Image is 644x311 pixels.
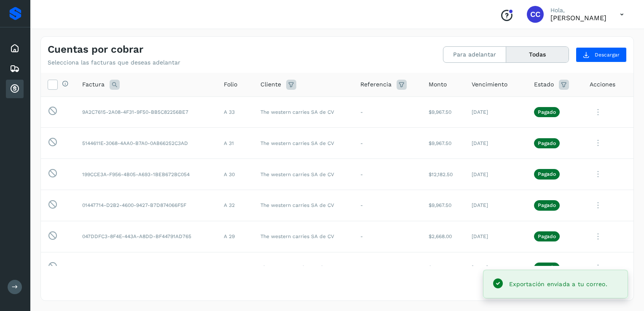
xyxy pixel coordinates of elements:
td: The western carries SA de CV [254,97,354,128]
td: 9A2C7615-2A08-4F31-9F50-BB5C82256BE7 [75,97,217,128]
p: Pagado [538,109,556,115]
td: $2,668.00 [422,221,465,252]
td: 01447714-D2B2-4600-9427-B7D874066F5F [75,190,217,221]
button: Todas [506,47,569,62]
div: Inicio [6,39,24,58]
span: Acciones [590,80,615,89]
p: Pagado [538,171,556,177]
td: [DATE] [465,128,527,159]
span: Estado [534,80,554,89]
td: - [354,252,422,283]
span: Monto [429,80,447,89]
td: 047DDFC3-8F4E-443A-A8DD-BF44791AD765 [75,221,217,252]
td: [DATE] [465,159,527,190]
td: A 33 [217,97,254,128]
td: - [354,97,422,128]
td: A 38 [217,252,254,283]
td: 199CCE3A-F956-4B05-A693-1BEB672BC054 [75,159,217,190]
td: The western carries SA de CV [254,221,354,252]
td: [DATE] [465,190,527,221]
td: A 30 [217,159,254,190]
button: Para adelantar [443,47,506,62]
td: The western carries SA de CV [254,159,354,190]
td: The western carries SA de CV [254,190,354,221]
td: [DATE] [465,252,527,283]
p: Selecciona las facturas que deseas adelantar [48,59,180,66]
td: $9,967.50 [422,190,465,221]
span: Folio [224,80,237,89]
td: - [354,159,422,190]
span: Exportación enviada a tu correo. [509,281,607,287]
p: Pagado [538,265,556,271]
td: [DATE] [465,221,527,252]
span: Descargar [595,51,620,59]
td: $9,967.50 [422,252,465,283]
span: Vencimiento [472,80,507,89]
td: - [354,190,422,221]
div: Cuentas por cobrar [6,80,24,98]
p: Pagado [538,140,556,146]
td: [DATE] [465,97,527,128]
p: Hola, [550,7,606,14]
td: $12,182.50 [422,159,465,190]
td: A 31 [217,128,254,159]
p: Pagado [538,233,556,239]
span: Referencia [360,80,392,89]
span: Cliente [260,80,281,89]
p: Pagado [538,202,556,208]
td: $9,967.50 [422,97,465,128]
td: A 32 [217,190,254,221]
td: 5144611E-3068-4AA0-B7A0-0AB66252C3AD [75,128,217,159]
button: Descargar [576,47,627,62]
td: $9,967.50 [422,128,465,159]
div: Embarques [6,59,24,78]
td: The western carries SA de CV [254,128,354,159]
td: The western carries SA de CV [254,252,354,283]
td: A80E290C-479E-4E6E-B7B3-499B3337C94C [75,252,217,283]
td: - [354,221,422,252]
h4: Cuentas por cobrar [48,43,143,56]
p: Carlos Cardiel Castro [550,14,606,22]
td: A 29 [217,221,254,252]
span: Factura [82,80,105,89]
td: - [354,128,422,159]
